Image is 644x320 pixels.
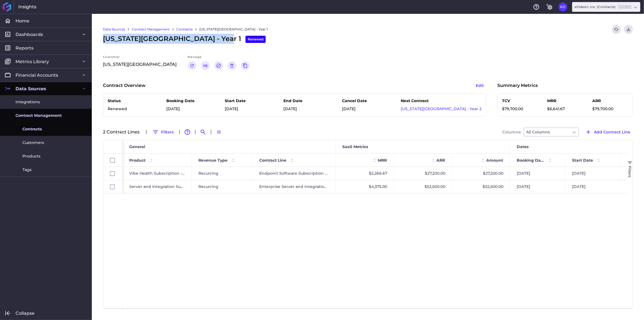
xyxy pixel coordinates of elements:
span: Metrics Library [15,59,49,64]
span: ARR [436,158,445,163]
button: Cancel [214,61,223,70]
button: Edit [473,81,486,90]
div: [DATE] [510,167,565,180]
p: [DATE] [342,106,378,112]
span: Contracts [22,126,42,132]
span: Integrations [15,99,40,105]
span: Tags [22,167,32,173]
ins: Member [618,5,632,9]
div: Dropdown select [572,2,640,12]
button: Download [624,25,633,34]
div: $52,500.00 [394,180,452,193]
span: Home [15,18,29,24]
div: $27,200.00 [394,167,452,180]
span: Customers [22,140,44,146]
a: [US_STATE][GEOGRAPHIC_DATA] - Year 2 [401,106,482,111]
p: $79,700.00 [502,106,538,112]
p: [DATE] [225,106,261,112]
p: Start Date [225,98,261,104]
p: $79,700.00 [592,106,628,112]
button: Add Contract Line [583,128,633,136]
button: Refresh [612,25,621,34]
div: [DATE] [565,180,621,193]
div: eVideon, Inc. (Contracts) [575,4,632,9]
span: Add Contract Line [594,129,630,135]
div: Recurring [192,180,253,193]
span: [US_STATE][GEOGRAPHIC_DATA] - Year 1 [103,34,266,44]
div: 2 Contract Line s [103,130,143,134]
button: Search by [199,128,208,136]
p: $6,641.67 [547,106,583,112]
p: [DATE] [166,106,202,112]
span: Server and Integration Subscription Licensing [129,180,185,193]
p: Cancel Date [342,98,378,104]
div: Recurring [192,167,253,180]
div: $2,266.67 [336,167,394,180]
span: Products [22,153,40,159]
button: Help [532,2,541,11]
div: Press SPACE to select this row. [103,167,123,180]
a: [US_STATE][GEOGRAPHIC_DATA] - Year 1 [199,27,268,32]
span: Revenue Type [198,158,227,163]
p: Renewed [108,106,144,112]
span: Contract Management [15,113,62,118]
div: [DATE] [510,180,565,193]
span: SaaS Metrics [342,144,368,149]
span: Booking Date [517,158,545,163]
span: Reports [15,45,33,51]
span: Product [129,158,146,163]
span: Vibe Health Subscription - Recurring [129,167,185,180]
p: [US_STATE][GEOGRAPHIC_DATA] [103,61,177,68]
div: Endpoint Software Subscription Licensing [253,167,336,180]
span: Dashboards [15,32,43,37]
span: Amount [486,158,503,163]
div: Manage [188,55,250,61]
p: Status [108,98,144,104]
p: Booking Date [166,98,202,104]
div: Customer [103,55,177,61]
span: Data Sources [15,86,46,92]
a: Contracts [176,27,193,32]
div: Press SPACE to select this row. [103,180,123,193]
a: Data Sources [103,27,125,32]
div: $52,500.00 [452,180,510,193]
span: Contract Line [259,158,286,163]
span: All Columns [526,129,550,135]
button: Filters [150,128,176,136]
p: MRR [547,98,583,104]
p: ARR [592,98,628,104]
div: $27,200.00 [452,167,510,180]
div: Dropdown select [524,128,579,136]
div: [DATE] [565,167,621,180]
span: Financial Accounts [15,72,58,78]
p: [DATE] [283,106,319,112]
button: User Menu [558,2,567,11]
p: TCV [502,98,538,104]
button: Delete [227,61,236,70]
p: End Date [283,98,319,104]
button: Link [201,61,210,70]
p: Summary Metrics [497,82,538,89]
p: Contract Overview [103,82,146,89]
a: Contract Management [132,27,170,32]
div: Enterprise Server and Integration Subscription Licensing [253,180,336,193]
span: Start Date [572,158,593,163]
div: $4,375.00 [336,180,394,193]
p: Next Contract [401,98,482,104]
span: General [129,144,145,149]
span: MRR [378,158,387,163]
div: Renewed [245,36,266,43]
span: Collapse [15,310,35,316]
span: Columns: [502,130,521,134]
span: Dates [517,144,529,149]
button: General Settings [545,2,554,11]
button: Renew [188,61,196,70]
span: Filters [628,166,632,177]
